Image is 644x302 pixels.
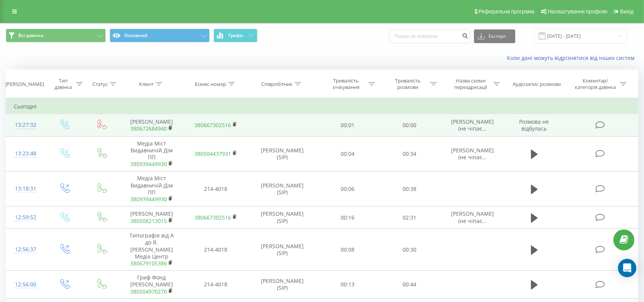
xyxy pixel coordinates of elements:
button: Експорт [474,29,515,43]
div: Клієнт [139,81,154,87]
div: 12:59:52 [14,210,38,225]
td: Медіа Міст Видавничій Дім ПП [120,136,184,171]
input: Пошук за номером [389,29,470,43]
td: [PERSON_NAME] (SIP) [248,207,317,229]
td: 00:44 [379,271,440,299]
div: 13:18:31 [14,181,38,196]
a: 380504970270 [130,288,167,295]
div: 12:56:37 [14,242,38,257]
td: 00:06 [317,171,379,207]
div: Тривалість розмови [387,78,428,90]
td: [PERSON_NAME] [120,114,184,136]
a: 380679105386 [130,260,167,267]
div: Назва схеми переадресації [450,78,491,90]
button: Графік [214,29,257,42]
td: [PERSON_NAME] (SIP) [248,136,317,171]
a: 380667302516 [194,121,231,129]
a: 380939449930 [130,160,167,168]
div: Тривалість очікування [325,78,366,90]
a: 380504437931 [194,150,231,157]
td: 00:16 [317,207,379,229]
span: [PERSON_NAME] (не чіпає... [451,118,494,132]
span: Налаштування профілю [548,8,607,15]
div: 13:23:48 [14,146,38,161]
a: 380667302516 [194,214,231,221]
td: [PERSON_NAME] (SIP) [248,171,317,207]
td: [PERSON_NAME] (SIP) [248,229,317,271]
span: [PERSON_NAME] (не чіпає... [451,210,494,224]
td: Медіа Міст Видавничій Дім ПП [120,171,184,207]
td: 00:00 [379,114,440,136]
td: 00:30 [379,229,440,271]
td: 00:01 [317,114,379,136]
td: 02:31 [379,207,440,229]
td: 00:34 [379,136,440,171]
td: Сьогодні [6,99,638,114]
button: Основний [110,29,210,42]
td: 00:38 [379,171,440,207]
div: 13:27:32 [14,118,38,132]
div: Аудіозапис розмови [513,81,561,87]
button: Всі дзвінки [6,29,106,42]
td: 214-4018 [184,271,248,299]
a: 380939449930 [130,195,167,203]
td: Гриф Фонд [PERSON_NAME] [120,271,184,299]
td: [PERSON_NAME] (SIP) [248,271,317,299]
div: 12:56:00 [14,277,38,292]
div: Статус [92,81,108,87]
span: Всі дзвінки [18,32,44,39]
td: 00:08 [317,229,379,271]
div: [PERSON_NAME] [5,81,44,87]
a: Коли дані можуть відрізнятися вiд інших систем [507,54,638,61]
span: Графік [228,33,243,38]
span: [PERSON_NAME] (не чіпає... [451,147,494,161]
td: 00:13 [317,271,379,299]
a: 380508213015 [130,217,167,224]
td: 214-4018 [184,171,248,207]
div: Коментар/категорія дзвінка [573,78,618,90]
span: Розмова не відбулась [519,118,549,132]
div: Open Intercom Messenger [618,259,636,277]
div: Тип дзвінка [52,78,74,90]
td: [PERSON_NAME] [120,207,184,229]
td: 00:04 [317,136,379,171]
td: Типографія від А до Я, [PERSON_NAME] Медіа Центр [120,229,184,271]
span: Реферальна програма [479,8,535,15]
div: Співробітник [261,81,293,87]
a: 380672684940 [130,125,167,132]
span: Вихід [620,8,634,15]
td: 214-4018 [184,229,248,271]
div: Бізнес номер [195,81,226,87]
